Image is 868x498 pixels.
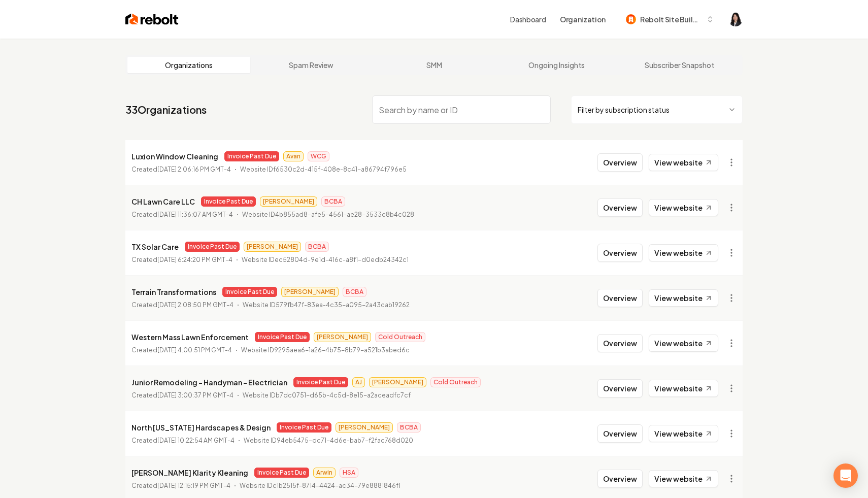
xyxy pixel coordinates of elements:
[157,346,232,354] time: [DATE] 4:00:51 PM GMT-4
[375,332,425,342] span: Cold Outreach
[728,12,743,26] img: Haley Paramoure
[343,287,366,297] span: BCBA
[242,210,414,220] p: Website ID 4b855ad8-afe5-4561-ae28-3533c8b4c028
[649,154,718,171] a: View website
[597,198,643,217] button: Overview
[125,103,207,117] a: 33Organizations
[131,255,232,265] p: Created
[314,332,371,342] span: [PERSON_NAME]
[321,196,345,207] span: BCBA
[131,150,218,162] p: Luxion Window Cleaning
[242,255,409,265] p: Website ID ec52804d-9e1d-416c-a8f1-d0edb24342c1
[340,468,358,478] span: HSA
[131,164,231,175] p: Created
[313,468,336,478] span: Arwin
[241,345,410,355] p: Website ID 9295aea6-1a26-4b75-8b79-a521b3abed6c
[131,481,230,491] p: Created
[244,242,301,252] span: [PERSON_NAME]
[127,57,250,73] a: Organizations
[649,244,718,261] a: View website
[372,95,551,124] input: Search by name or ID
[224,151,279,161] span: Invoice Past Due
[649,199,718,216] a: View website
[243,390,411,401] p: Website ID b7dc0751-d65b-4c5d-8e15-a2aceadfc7cf
[131,390,233,401] p: Created
[131,241,179,253] p: TX Solar Care
[640,14,702,25] span: Rebolt Site Builder
[254,468,309,478] span: Invoice Past Due
[597,153,643,172] button: Overview
[157,211,233,218] time: [DATE] 11:36:07 AM GMT-4
[649,335,718,352] a: View website
[131,286,216,298] p: Terrain Transformations
[597,289,643,307] button: Overview
[243,300,410,310] p: Website ID 579fb47f-83ea-4c35-a095-2a43cab19262
[293,377,348,387] span: Invoice Past Due
[373,57,495,73] a: SMM
[131,421,271,434] p: North [US_STATE] Hardscapes & Design
[277,422,331,433] span: Invoice Past Due
[649,470,718,487] a: View website
[131,210,233,220] p: Created
[833,463,858,488] div: Open Intercom Messenger
[597,424,643,443] button: Overview
[240,164,407,175] p: Website ID f6530c2d-415f-408e-8c41-a86794f796e5
[131,467,248,479] p: [PERSON_NAME] Klarity Kleaning
[430,377,481,387] span: Cold Outreach
[157,482,230,489] time: [DATE] 12:15:19 PM GMT-4
[260,196,317,207] span: [PERSON_NAME]
[157,391,233,399] time: [DATE] 3:00:37 PM GMT-4
[305,242,329,252] span: BCBA
[255,332,310,342] span: Invoice Past Due
[597,379,643,397] button: Overview
[283,151,304,161] span: Avan
[131,300,233,310] p: Created
[649,289,718,307] a: View website
[597,334,643,352] button: Overview
[131,376,287,388] p: Junior Remodeling - Handyman - Electrician
[157,256,232,263] time: [DATE] 6:24:20 PM GMT-4
[352,377,365,387] span: AJ
[125,12,179,26] img: Rebolt Logo
[397,422,421,433] span: BCBA
[495,57,618,73] a: Ongoing Insights
[649,425,718,442] a: View website
[201,196,256,207] span: Invoice Past Due
[185,242,240,252] span: Invoice Past Due
[626,14,636,24] img: Rebolt Site Builder
[131,345,232,355] p: Created
[131,195,195,208] p: CH Lawn Care LLC
[131,331,249,343] p: Western Mass Lawn Enforcement
[369,377,426,387] span: [PERSON_NAME]
[649,380,718,397] a: View website
[250,57,373,73] a: Spam Review
[618,57,741,73] a: Subscriber Snapshot
[308,151,329,161] span: WCG
[131,436,235,446] p: Created
[222,287,277,297] span: Invoice Past Due
[728,12,743,26] button: Open user button
[597,470,643,488] button: Overview
[336,422,393,433] span: [PERSON_NAME]
[510,14,546,24] a: Dashboard
[157,301,233,309] time: [DATE] 2:08:50 PM GMT-4
[554,10,612,28] button: Organization
[157,437,235,444] time: [DATE] 10:22:54 AM GMT-4
[244,436,413,446] p: Website ID 94eb5475-dc71-4d6e-bab7-f2fac768d020
[157,165,231,173] time: [DATE] 2:06:16 PM GMT-4
[281,287,339,297] span: [PERSON_NAME]
[597,244,643,262] button: Overview
[240,481,400,491] p: Website ID c1b2515f-8714-4424-ac34-79e8881846f1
